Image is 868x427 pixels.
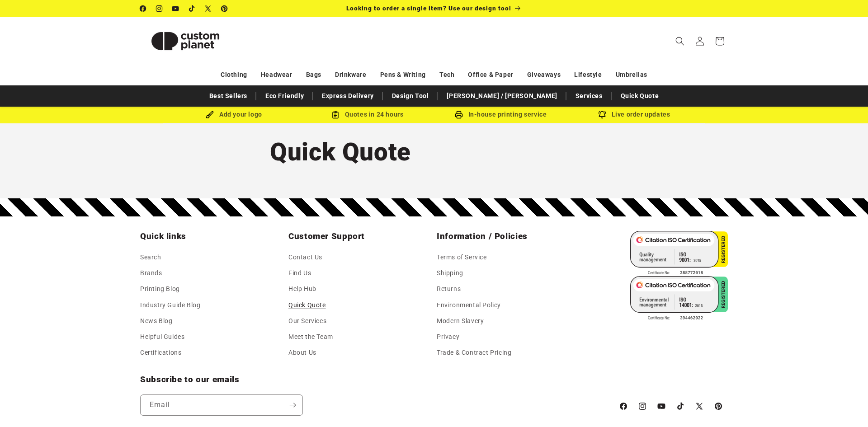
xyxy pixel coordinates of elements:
[527,67,561,83] a: Giveaways
[346,5,511,12] span: Looking to order a single item? Use our design tool
[205,88,252,104] a: Best Sellers
[335,67,366,83] a: Drinkware
[206,111,214,119] img: Brush Icon
[140,329,184,345] a: Helpful Guides
[140,265,162,281] a: Brands
[670,31,690,51] summary: Search
[317,88,378,104] a: Express Delivery
[598,111,606,119] img: Order updates
[288,313,326,329] a: Our Services
[288,231,431,242] h2: Customer Support
[434,109,567,120] div: In-house printing service
[437,252,487,265] a: Terms of Service
[630,276,728,321] img: ISO 14001 Certified
[221,67,247,83] a: Clothing
[288,265,311,281] a: Find Us
[288,281,316,297] a: Help Hub
[306,67,321,83] a: Bags
[437,329,459,345] a: Privacy
[331,111,340,119] img: Order Updates Icon
[616,67,647,83] a: Umbrellas
[437,345,511,361] a: Trade & Contract Pricing
[137,17,234,65] a: Custom Planet
[387,88,434,104] a: Design Tool
[288,297,326,313] a: Quick Quote
[437,313,484,329] a: Modern Slavery
[468,67,513,83] a: Office & Paper
[616,88,664,104] a: Quick Quote
[288,329,333,345] a: Meet the Team
[288,345,316,361] a: About Us
[380,67,426,83] a: Pens & Writing
[439,67,454,83] a: Tech
[140,281,180,297] a: Printing Blog
[437,281,461,297] a: Returns
[571,88,607,104] a: Services
[140,374,609,385] h2: Subscribe to our emails
[437,231,580,242] h2: Information / Policies
[270,136,598,168] h1: Quick Quote
[455,111,463,119] img: In-house printing
[437,265,463,281] a: Shipping
[140,252,161,265] a: Search
[630,231,728,276] img: ISO 9001 Certified
[283,394,302,416] button: Subscribe
[567,109,701,120] div: Live order updates
[261,67,292,83] a: Headwear
[442,88,561,104] a: [PERSON_NAME] / [PERSON_NAME]
[574,67,602,83] a: Lifestyle
[140,313,172,329] a: News Blog
[167,109,301,120] div: Add your logo
[140,345,181,361] a: Certifications
[140,231,283,242] h2: Quick links
[288,252,322,265] a: Contact Us
[140,21,231,61] img: Custom Planet
[437,297,501,313] a: Environmental Policy
[140,297,200,313] a: Industry Guide Blog
[261,88,308,104] a: Eco Friendly
[301,109,434,120] div: Quotes in 24 hours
